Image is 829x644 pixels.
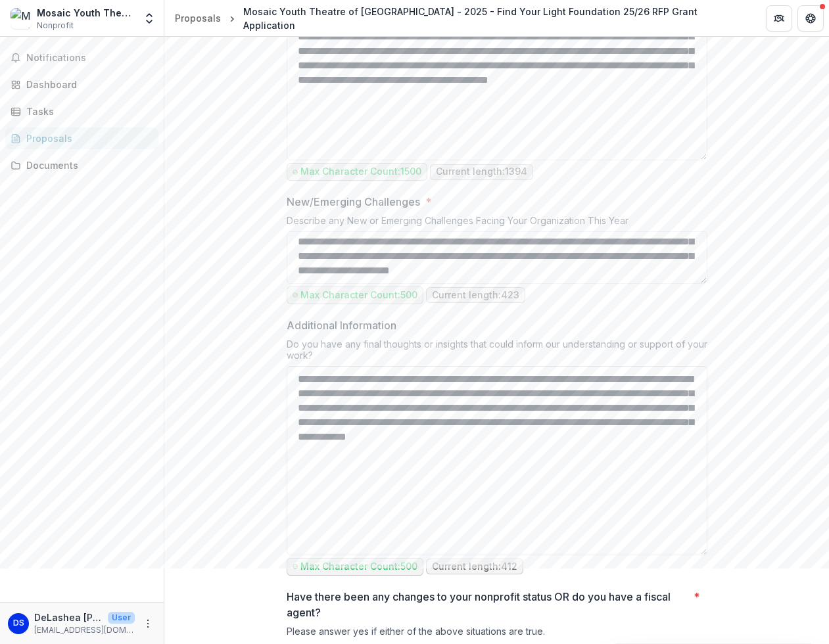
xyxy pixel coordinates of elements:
img: Mosaic Youth Theatre of Detroit [11,8,32,29]
div: Tasks [26,104,148,118]
div: Dashboard [26,78,148,91]
div: Mosaic Youth Theatre of [GEOGRAPHIC_DATA] [37,6,135,20]
button: Notifications [5,47,158,68]
p: Current length: 412 [432,561,517,572]
button: More [140,616,156,632]
button: Partners [766,5,792,32]
a: Tasks [5,101,158,122]
p: Current length: 423 [432,290,519,301]
div: Do you have any final thoughts or insights that could inform our understanding or support of your... [287,338,707,366]
p: New/Emerging Challenges [287,194,420,210]
span: Nonprofit [37,20,74,32]
p: Max Character Count: 500 [300,290,417,301]
div: Mosaic Youth Theatre of [GEOGRAPHIC_DATA] - 2025 - Find Your Light Foundation 25/26 RFP Grant App... [243,5,745,32]
nav: breadcrumb [170,2,750,35]
a: Documents [5,154,158,176]
div: Documents [26,158,148,172]
span: Notifications [26,53,153,64]
a: Proposals [5,127,158,149]
p: Current length: 1394 [436,166,527,177]
div: Please answer yes if either of the above situations are true. [287,626,707,642]
div: Describe any New or Emerging Challenges Facing Your Organization This Year [287,215,707,231]
p: Max Character Count: 1500 [300,166,421,177]
p: User [108,612,135,624]
p: Max Character Count: 500 [300,561,417,572]
p: DeLashea [PERSON_NAME] [34,610,103,624]
p: Additional Information [287,317,396,333]
button: Get Help [797,5,824,32]
div: Proposals [175,11,221,25]
p: [EMAIL_ADDRESS][DOMAIN_NAME] [34,624,135,636]
button: Open entity switcher [140,5,158,32]
div: DeLashea Strawder [13,619,24,628]
div: Proposals [26,131,148,145]
a: Proposals [170,9,226,28]
p: Have there been any changes to your nonprofit status OR do you have a fiscal agent? [287,589,688,620]
a: Dashboard [5,74,158,95]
